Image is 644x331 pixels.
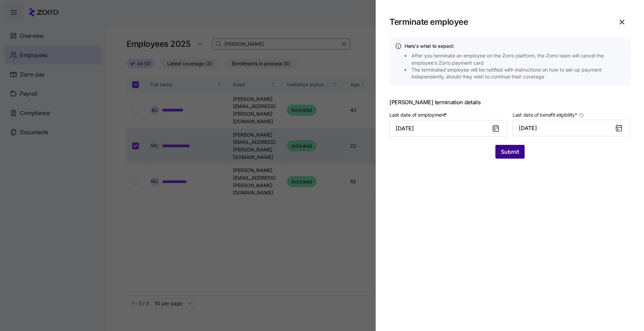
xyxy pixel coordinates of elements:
[501,148,519,156] span: Submit
[405,43,625,50] h4: Here's what to expect:
[495,145,525,159] button: Submit
[411,66,627,81] span: The terminated employee will be notified with instructions on how to set-up payment independently...
[389,99,630,105] span: [PERSON_NAME] termination details
[513,111,577,118] span: Last date of benefit eligibility *
[389,120,507,137] input: MM/DD/YYYY
[389,17,608,27] h1: Terminate employee
[513,120,630,136] button: [DATE]
[411,52,627,66] span: After you terminate an employee on the Zorro platform, the Zorro team will cancel the employee's ...
[389,111,448,119] label: Last date of employment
